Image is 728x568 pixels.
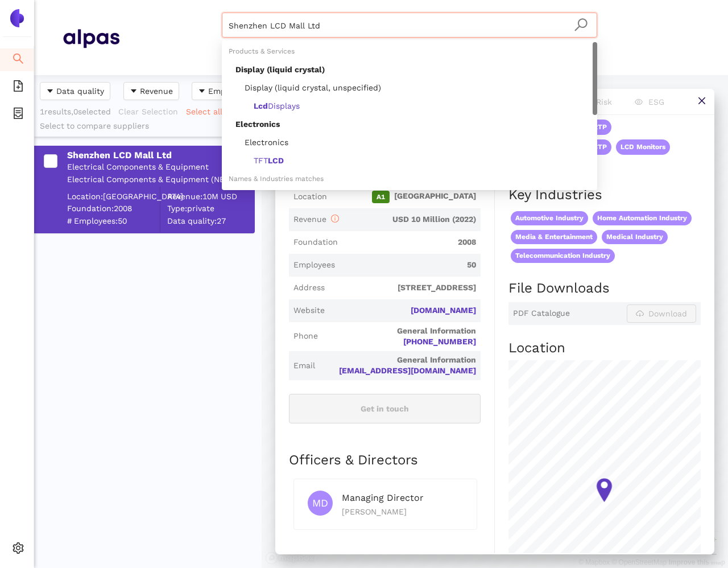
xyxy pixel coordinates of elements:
span: Displays [254,101,300,110]
h2: File Downloads [508,279,701,298]
div: Names & Industries matches [222,170,597,188]
h2: Officers & Directors [289,451,481,470]
span: Location [293,191,327,203]
span: Telecommunication Industry [511,249,615,263]
span: close [697,96,706,105]
span: Home Automation Industry [593,211,692,225]
img: Homepage [63,24,119,52]
span: [GEOGRAPHIC_DATA] [332,191,476,203]
span: PDF Catalogue [513,308,570,319]
span: search [13,49,24,72]
span: Foundation: 2008 [67,203,160,215]
span: LCD Monitors [616,139,670,155]
span: caret-down [198,87,206,96]
button: Clear Selection [118,102,185,121]
span: setting [13,538,24,561]
h2: Key Industries [508,186,701,205]
button: Select all [185,102,230,121]
span: Electronics [235,138,288,147]
span: Address [293,282,325,294]
span: Automotive Industry [511,211,588,225]
span: Email [293,360,315,372]
span: Type: private [167,203,254,215]
span: Medical Industry [602,230,668,244]
span: Employees [208,85,250,97]
div: Electrical Components & Equipment [67,162,254,173]
span: Display (liquid crystal) [235,65,325,74]
span: search [574,18,588,32]
span: Risk [596,97,612,106]
span: Data quality: 27 [167,215,254,227]
button: caret-downData quality [40,82,110,100]
span: 2008 [342,237,476,248]
div: Shenzhen LCD Mall Ltd [67,149,254,162]
span: Revenue [140,85,173,97]
span: USD 10 Million (2022) [344,214,476,225]
span: Employees [293,260,335,271]
span: 50 [340,260,476,271]
span: Website [293,305,325,316]
span: Foundation [293,237,338,248]
span: Phone [293,331,318,342]
span: info-circle [331,215,339,223]
span: TFT [254,156,284,165]
span: eye [635,98,643,106]
span: MD [312,491,328,516]
span: Electronics [235,120,280,129]
button: caret-downRevenue [123,82,179,100]
span: Data quality [56,85,104,97]
div: Location: [GEOGRAPHIC_DATA] [67,191,160,202]
span: caret-down [46,87,54,96]
span: Media & Entertainment [511,230,597,244]
span: A1 [372,191,390,203]
span: file-add [13,76,24,99]
p: General Information [320,355,476,366]
span: Managing Director [342,492,424,503]
div: Revenue: 10M USD [167,191,254,202]
div: Select to compare suppliers [40,121,256,132]
button: close [689,89,714,114]
p: General Information [322,326,476,337]
div: Products & Services [222,42,597,60]
b: LCD [268,156,284,165]
div: Electrical Components & Equipment (NEC) [67,174,254,186]
img: Logo [8,9,26,27]
h2: Location [508,339,701,358]
span: Select all [186,105,222,118]
span: ESG [648,97,664,106]
b: Lcd [254,101,268,110]
span: [STREET_ADDRESS] [329,282,476,294]
button: caret-downEmployees [192,82,256,100]
span: caret-down [130,87,138,96]
span: # Employees: 50 [67,215,160,227]
span: container [13,104,24,126]
span: Revenue [293,215,339,224]
span: Display (liquid crystal, unspecified) [235,83,381,92]
span: 1 results, 0 selected [40,107,111,116]
div: [PERSON_NAME] [342,505,463,518]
